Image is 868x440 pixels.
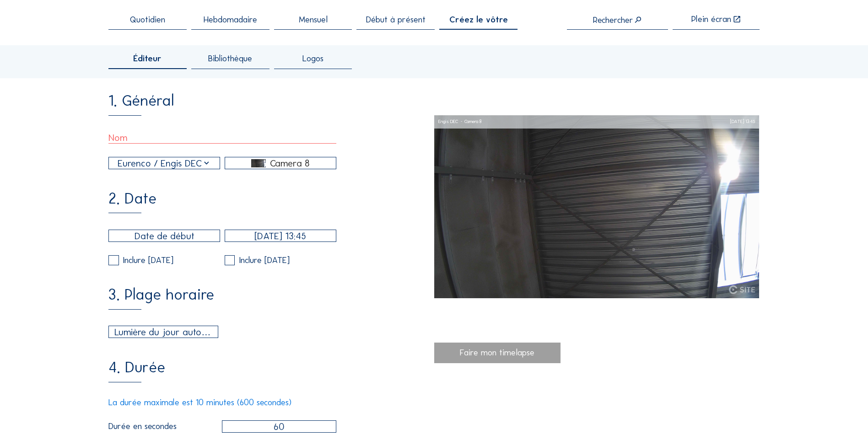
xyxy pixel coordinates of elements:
[114,325,212,339] div: Lumière du jour automatique
[225,157,336,169] div: selected_image_1493Camera 8
[108,230,220,242] input: Date de début
[108,287,214,309] div: 3. Plage horaire
[109,326,217,338] div: Lumière du jour automatique
[204,16,257,24] span: Hebdomadaire
[434,115,760,298] img: Image
[299,16,328,24] span: Mensuel
[123,256,173,265] div: Inclure [DATE]
[108,360,165,382] div: 4. Durée
[118,156,211,170] div: Eurenco / Engis DEC
[438,115,458,129] div: Engis DEC
[108,398,336,407] div: La durée maximale est 10 minutes (600 secondes)
[133,54,162,63] span: Éditeur
[130,16,165,24] span: Quotidien
[208,54,252,63] span: Bibliothèque
[302,54,323,63] span: Logos
[251,159,266,167] img: selected_image_1493
[449,16,508,24] span: Créez le vôtre
[730,115,755,129] div: [DATE] 13:45
[270,159,310,167] div: Camera 8
[108,132,336,144] input: Nom
[458,115,481,129] div: Camera 8
[225,230,336,242] input: Date de fin
[109,157,220,169] div: Eurenco / Engis DEC
[108,93,174,115] div: 1. Général
[366,16,426,24] span: Début à présent
[691,15,731,24] div: Plein écran
[729,285,755,294] img: C-Site Logo
[108,422,222,431] label: Durée en secondes
[108,191,156,213] div: 2. Date
[434,343,561,363] div: Faire mon timelapse
[239,256,290,265] div: Inclure [DATE]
